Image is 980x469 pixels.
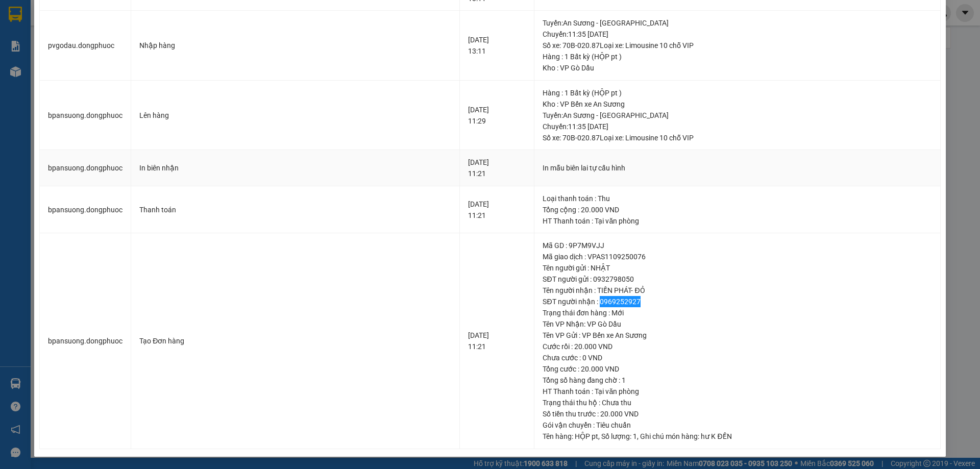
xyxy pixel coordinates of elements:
[543,274,932,285] div: SĐT người gửi : 0932798050
[543,285,932,296] div: Tên người nhận : TIẾN PHÁT- ĐỎ
[543,431,932,442] div: Tên hàng: , Số lượng: , Ghi chú món hàng:
[543,98,932,110] div: Kho : VP Bến xe An Sương
[543,397,932,408] div: Trạng thái thu hộ : Chưa thu
[40,150,131,186] td: bpansuong.dongphuoc
[543,352,932,363] div: Chưa cước : 0 VND
[468,330,526,352] div: [DATE] 11:21
[543,419,932,431] div: Gói vận chuyển : Tiêu chuẩn
[543,363,932,375] div: Tổng cước : 20.000 VND
[543,330,932,341] div: Tên VP Gửi : VP Bến xe An Sương
[543,110,932,143] div: Tuyến : An Sương - [GEOGRAPHIC_DATA] Chuyến: 11:35 [DATE] Số xe: 70B-020.87 Loại xe: Limousine 10...
[543,193,932,204] div: Loại thanh toán : Thu
[543,408,932,419] div: Số tiền thu trước : 20.000 VND
[575,432,598,440] span: HỘP pt
[40,11,131,81] td: pvgodau.dongphuoc
[543,204,932,215] div: Tổng cộng : 20.000 VND
[543,251,932,262] div: Mã giao dịch : VPAS1109250076
[468,104,526,127] div: [DATE] 11:29
[543,296,932,307] div: SĐT người nhận : 0969252927
[139,335,451,347] div: Tạo Đơn hàng
[543,62,932,73] div: Kho : VP Gò Dầu
[543,307,932,318] div: Trạng thái đơn hàng : Mới
[701,432,731,440] span: hư K ĐỀN
[139,162,451,174] div: In biên nhận
[139,40,451,51] div: Nhập hàng
[543,240,932,251] div: Mã GD : 9P7M9VJJ
[543,87,932,98] div: Hàng : 1 Bất kỳ (HỘP pt )
[543,386,932,397] div: HT Thanh toán : Tại văn phòng
[543,318,932,330] div: Tên VP Nhận: VP Gò Dầu
[468,157,526,179] div: [DATE] 11:21
[139,204,451,215] div: Thanh toán
[40,186,131,234] td: bpansuong.dongphuoc
[40,81,131,151] td: bpansuong.dongphuoc
[468,199,526,221] div: [DATE] 11:21
[543,162,932,174] div: In mẫu biên lai tự cấu hình
[633,432,637,440] span: 1
[543,51,932,62] div: Hàng : 1 Bất kỳ (HỘP pt )
[40,233,131,449] td: bpansuong.dongphuoc
[543,17,932,51] div: Tuyến : An Sương - [GEOGRAPHIC_DATA] Chuyến: 11:35 [DATE] Số xe: 70B-020.87 Loại xe: Limousine 10...
[543,215,932,227] div: HT Thanh toán : Tại văn phòng
[139,110,451,121] div: Lên hàng
[543,375,932,386] div: Tổng số hàng đang chờ : 1
[543,262,932,274] div: Tên người gửi : NHẬT
[468,34,526,57] div: [DATE] 13:11
[543,341,932,352] div: Cước rồi : 20.000 VND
